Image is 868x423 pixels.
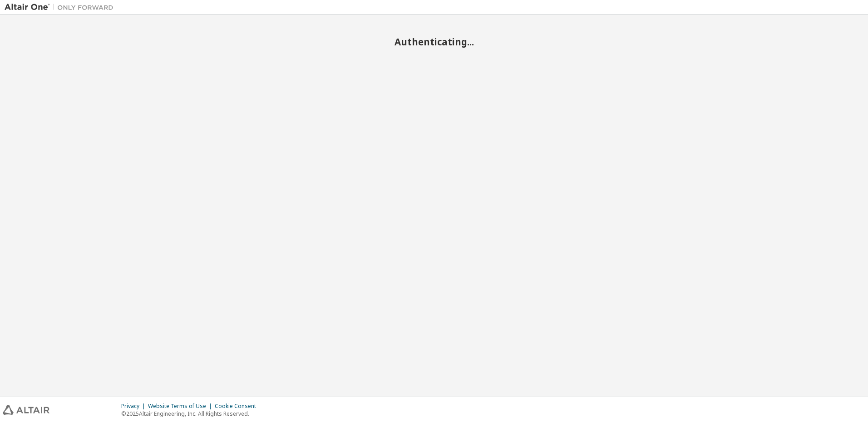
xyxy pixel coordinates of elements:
[5,3,118,12] img: Altair One
[121,410,261,418] p: © 2025 Altair Engineering, Inc. All Rights Reserved.
[3,405,49,415] img: altair_logo.svg
[5,36,863,48] h2: Authenticating...
[215,403,261,410] div: Cookie Consent
[121,403,148,410] div: Privacy
[148,403,215,410] div: Website Terms of Use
